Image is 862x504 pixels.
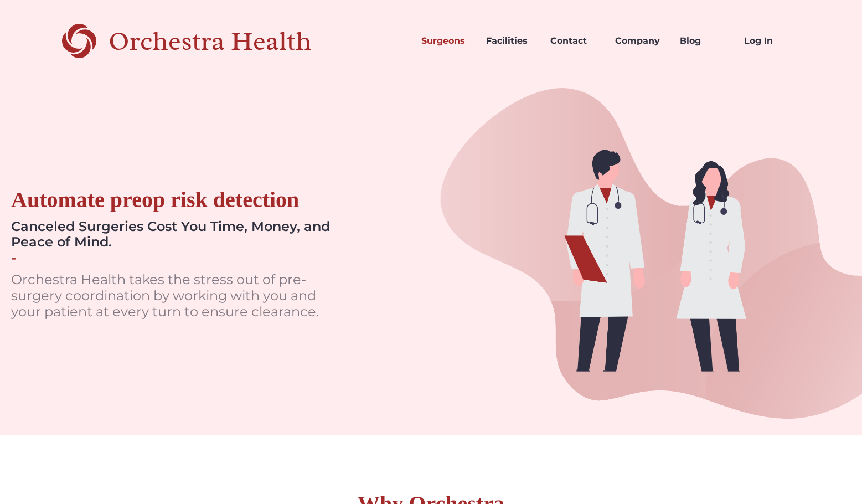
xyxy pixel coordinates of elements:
[11,187,299,213] div: Automate preop risk detection
[735,22,800,60] a: Log In
[541,22,606,60] a: Contact
[477,22,542,60] a: Facilities
[671,22,736,60] a: Blog
[11,272,343,320] p: Orchestra Health takes the stress out of pre-surgery coordination by working with you and your pa...
[11,219,376,251] div: Canceled Surgeries Cost You Time, Money, and Peace of Mind.
[109,30,350,53] div: Orchestra Health
[11,250,16,266] div: -
[431,82,862,435] img: doctors
[62,22,350,60] a: home
[412,22,477,60] a: Surgeons
[606,22,671,60] a: Company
